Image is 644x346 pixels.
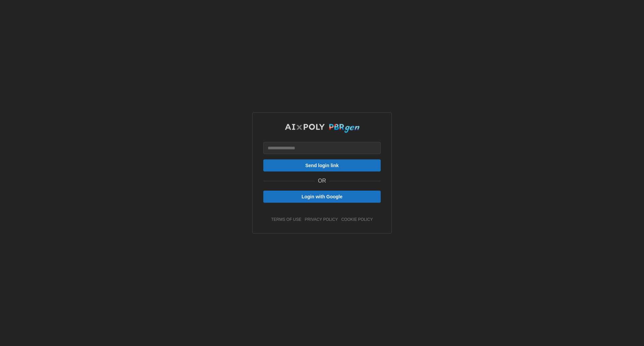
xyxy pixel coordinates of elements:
img: AIxPoly PBRgen [284,123,360,133]
a: privacy policy [305,217,338,223]
a: cookie policy [341,217,373,223]
span: Login with Google [302,191,342,202]
a: terms of use [271,217,302,223]
button: Send login link [263,159,381,171]
span: Send login link [305,160,339,171]
p: OR [318,177,326,185]
button: Login with Google [263,191,381,203]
